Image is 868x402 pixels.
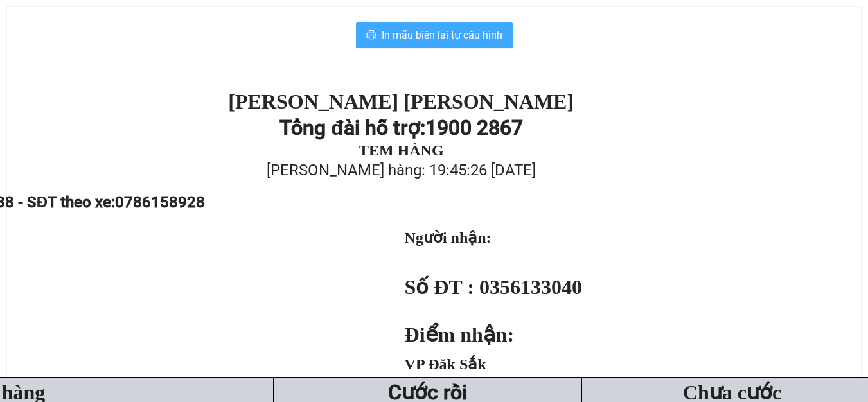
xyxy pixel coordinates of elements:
[115,193,205,211] span: 0786158928
[405,275,474,299] strong: Số ĐT :
[267,161,536,179] span: [PERSON_NAME] hàng: 19:45:26 [DATE]
[356,22,513,48] button: printerIn mẫu biên lai tự cấu hình
[279,116,425,140] strong: Tổng đài hỗ trợ:
[405,229,492,246] strong: Người nhận:
[359,142,444,159] strong: TEM HÀNG
[425,116,523,140] strong: 1900 2867
[382,27,502,43] span: In mẫu biên lai tự cấu hình
[479,275,582,299] span: 0356133040
[228,90,574,113] strong: [PERSON_NAME] [PERSON_NAME]
[366,30,376,42] span: printer
[405,323,515,346] strong: Điểm nhận:
[405,356,486,372] span: VP Đăk Sắk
